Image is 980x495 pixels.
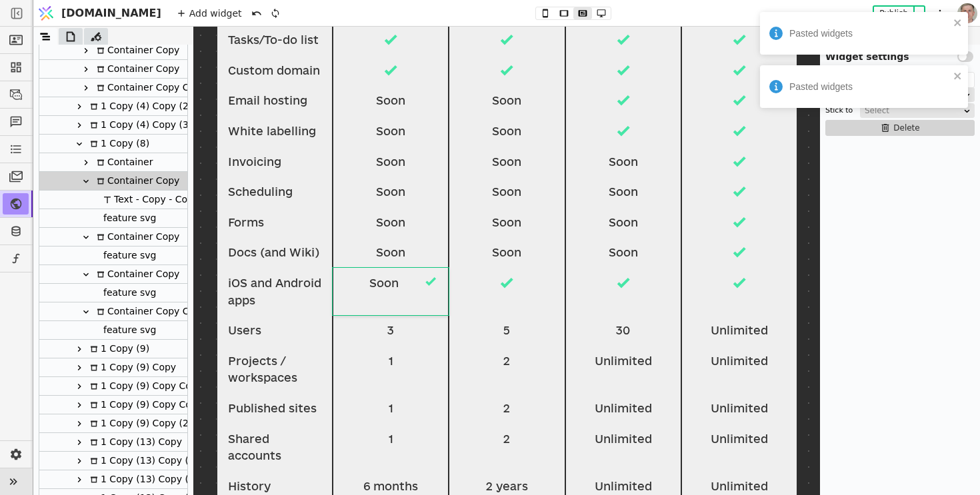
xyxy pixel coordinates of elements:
[39,191,187,209] div: Text - Copy - Copy
[400,187,493,205] div: Soon
[39,414,187,433] div: 1 Copy (9) Copy (2)
[39,265,187,284] div: Container Copy
[39,358,187,377] div: 1 Copy (9) Copy
[86,358,176,376] div: 1 Copy (9) Copy
[400,217,493,235] div: Soon
[167,96,261,113] div: Soon
[39,377,187,396] div: 1 Copy (9) Copy Copy
[177,27,837,495] iframe: To enrich screen reader interactions, please activate Accessibility in Grammarly extension settings
[51,96,145,113] div: White labelling
[39,433,187,452] div: 1 Copy (13) Copy
[86,97,192,115] div: 1 Copy (4) Copy (2)
[86,470,198,488] div: 1 Copy (13) Copy (3)
[516,373,609,390] div: Unlimited
[516,326,609,343] div: Unlimited
[86,452,198,470] div: 1 Copy (13) Copy (2)
[51,187,145,205] p: Forms
[400,157,493,174] div: Soon
[167,295,261,312] p: 3
[51,217,145,235] p: Docs (and Wiki)
[283,451,377,468] div: 2 years
[39,135,187,153] div: 1 Copy (8)
[167,248,247,265] div: Soon
[957,3,977,23] img: 1560949290925-CROPPED-IMG_0201-2-.jpg
[51,404,145,438] div: Shared accounts
[39,302,187,321] div: Container Copy Copy
[39,41,187,60] div: Container Copy
[36,1,56,26] img: Logo
[51,127,145,144] p: Invoicing
[93,153,153,171] div: Container
[39,470,187,489] div: 1 Copy (13) Copy (3)
[516,295,609,312] div: Unlimited
[51,248,145,282] div: iOS and Android apps
[167,451,261,468] div: 6 months
[167,157,261,174] div: Soon
[51,373,145,390] div: Published sites
[99,209,156,227] div: feature svg
[86,135,149,153] div: 1 Copy (8)
[93,172,179,190] div: Container Copy
[39,321,187,340] div: feature svg
[167,187,261,205] div: Soon
[39,79,187,97] div: Container Copy Copy
[33,1,168,26] a: [DOMAIN_NAME]
[39,228,187,247] div: Container Copy
[93,265,179,283] div: Container Copy
[51,295,145,312] div: Users
[39,340,187,358] div: 1 Copy (9)
[51,451,145,468] div: History
[173,5,246,21] div: Add widget
[39,452,187,470] div: 1 Copy (13) Copy (2)
[39,153,187,172] div: Container
[283,96,377,113] div: Soon
[516,451,609,468] div: Unlimited
[400,295,493,312] p: 30
[283,295,377,312] p: 5
[400,326,493,343] div: Unlimited
[874,7,913,20] button: Publish
[283,187,377,205] div: Soon
[99,284,156,302] div: feature svg
[39,60,187,79] div: Container Copy
[39,284,187,302] div: feature svg
[86,377,203,395] div: 1 Copy (9) Copy Copy
[825,120,975,136] button: Delete
[283,217,377,235] div: Soon
[86,414,192,432] div: 1 Copy (9) Copy (2)
[99,191,199,209] div: Text - Copy - Copy
[167,127,261,144] div: Soon
[86,116,192,134] div: 1 Copy (4) Copy (3)
[39,209,187,228] div: feature svg
[516,404,609,421] div: Unlimited
[283,326,377,343] p: 2
[167,404,261,421] p: 1
[99,321,156,339] div: feature svg
[86,396,219,414] div: 1 Copy (9) Copy Copy (2)
[39,97,187,116] div: 1 Copy (4) Copy (2)
[51,326,145,360] div: Projects / workspaces
[283,404,377,421] p: 2
[283,65,377,83] div: Soon
[86,433,182,451] div: 1 Copy (13) Copy
[283,127,377,144] div: Soon
[51,157,145,174] p: Scheduling
[93,228,179,246] div: Container Copy
[400,373,493,390] div: Unlimited
[400,404,493,421] div: Unlimited
[93,60,179,78] div: Container Copy
[400,451,493,468] div: Unlimited
[789,80,949,94] div: Pasted widgets
[167,217,261,235] div: Soon
[93,302,206,320] div: Container Copy Copy
[39,116,187,135] div: 1 Copy (4) Copy (3)
[283,157,377,174] div: Soon
[93,79,206,97] div: Container Copy Copy
[789,27,949,41] div: Pasted widgets
[953,17,963,28] button: close
[61,5,161,21] span: [DOMAIN_NAME]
